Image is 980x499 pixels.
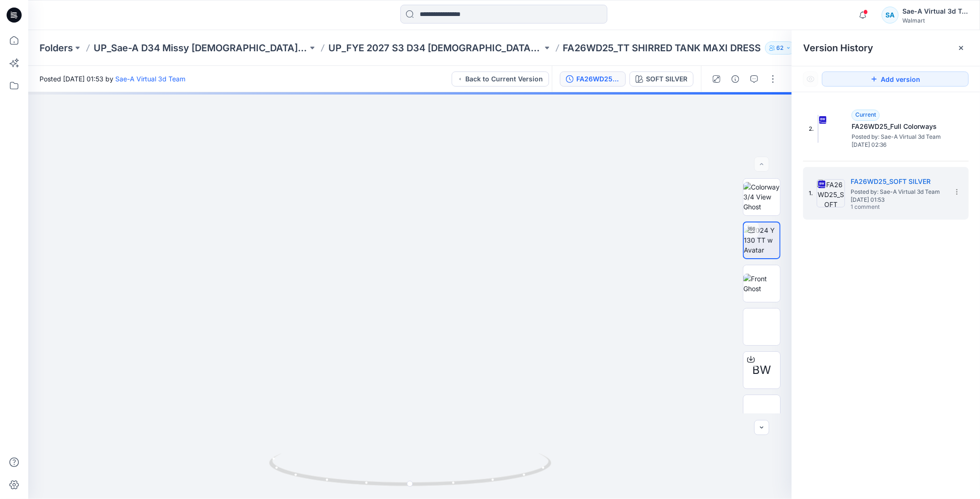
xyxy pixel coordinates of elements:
button: Show Hidden Versions [803,71,818,87]
button: Close [957,44,965,52]
button: 62 [765,41,796,55]
button: Add version [822,71,969,87]
button: SOFT SILVER [629,71,693,87]
span: Version History [803,42,873,54]
span: Posted [DATE] 01:53 by [40,74,185,84]
span: 1 comment [851,204,916,211]
span: Posted by: Sae-A Virtual 3d Team [851,187,945,197]
span: 2. [809,125,814,133]
h5: FA26WD25_SOFT SILVER [851,176,945,187]
p: 62 [777,43,784,53]
div: Sae-A Virtual 3d Team [902,6,968,17]
span: 1. [809,189,813,198]
img: Back Ghost [743,317,780,337]
span: Current [855,111,876,118]
img: FA26WD25_Full Colorways [818,115,819,143]
div: FA26WD25_SOFT SILVER [576,74,620,84]
span: Posted by: Sae-A Virtual 3d Team [852,132,946,142]
img: Inspiration Image [743,404,780,423]
img: Colorway 3/4 View Ghost [743,182,780,212]
div: SOFT SILVER [646,74,687,84]
span: [DATE] 01:53 [851,197,945,203]
img: Front Ghost [743,274,780,293]
img: 2024 Y 130 TT w Avatar [744,225,780,255]
button: FA26WD25_SOFT SILVER [560,71,626,87]
h5: FA26WD25_Full Colorways [852,121,946,132]
div: SA [882,7,899,24]
a: UP_FYE 2027 S3 D34 [DEMOGRAPHIC_DATA] Dresses [328,41,542,55]
p: FA26WD25_TT SHIRRED TANK MAXI DRESS [563,41,761,55]
a: Sae-A Virtual 3d Team [115,75,185,83]
img: FA26WD25_SOFT SILVER [817,179,845,207]
button: Details [728,71,743,87]
a: UP_Sae-A D34 Missy [DEMOGRAPHIC_DATA] Dresses [94,41,308,55]
span: [DATE] 02:36 [852,142,946,148]
div: Walmart [902,17,968,24]
span: BW [752,362,771,379]
a: Folders [40,41,73,55]
button: Back to Current Version [452,71,549,87]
